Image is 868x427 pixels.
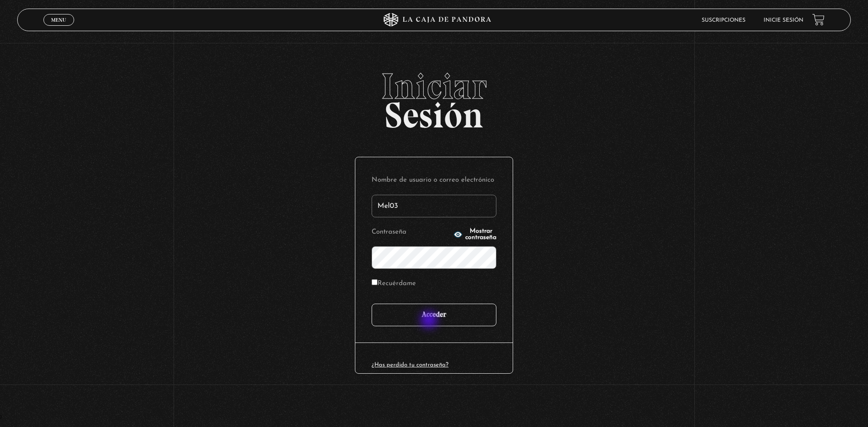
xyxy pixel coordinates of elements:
[17,68,850,126] h2: Sesión
[764,18,803,23] a: Inicie sesión
[453,228,496,241] button: Mostrar contraseña
[17,68,850,104] span: Iniciar
[372,277,416,291] label: Recuérdame
[48,25,70,31] span: Cerrar
[372,174,496,188] label: Nombre de usuario o correo electrónico
[372,362,448,368] a: ¿Has perdido tu contraseña?
[812,14,825,26] a: View your shopping cart
[51,17,66,23] span: Menu
[372,279,377,285] input: Recuérdame
[372,304,496,326] input: Acceder
[702,18,745,23] a: Suscripciones
[465,228,496,241] span: Mostrar contraseña
[372,225,451,239] label: Contraseña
